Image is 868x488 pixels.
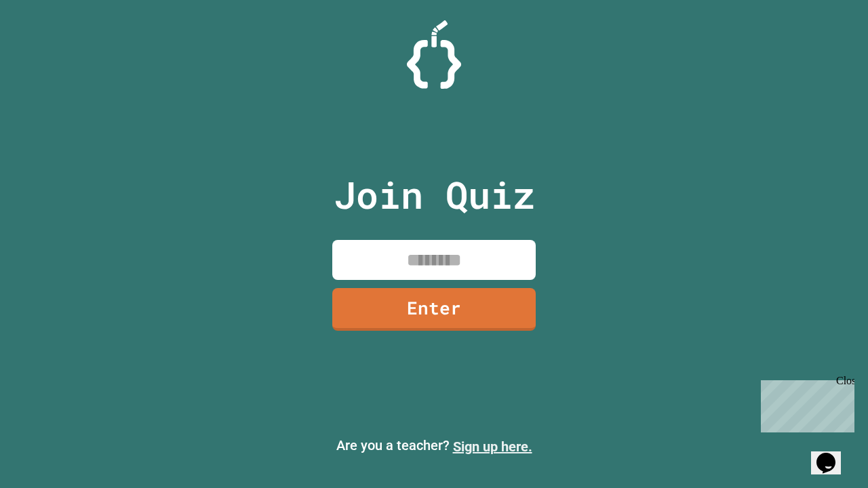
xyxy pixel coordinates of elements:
iframe: chat widget [755,375,854,432]
iframe: chat widget [811,434,854,474]
p: Join Quiz [334,167,535,223]
img: Logo.svg [407,20,461,89]
div: Chat with us now!Close [5,5,94,86]
a: Sign up here. [453,439,532,455]
a: Enter [332,288,536,331]
p: Are you a teacher? [11,435,857,457]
